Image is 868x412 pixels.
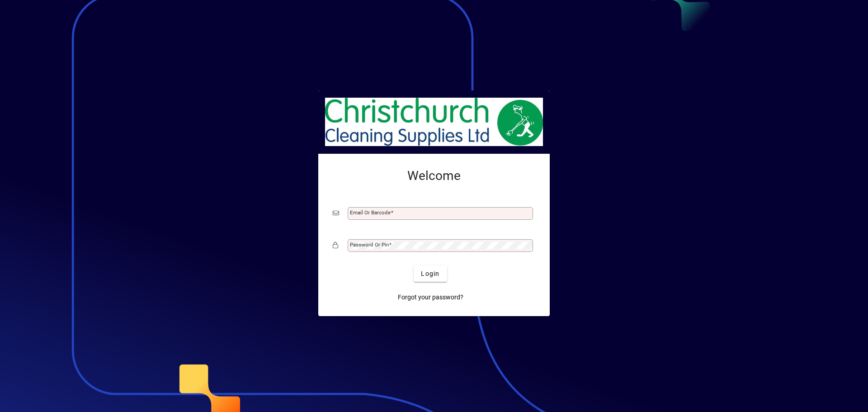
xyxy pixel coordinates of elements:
[394,289,467,305] a: Forgot your password?
[350,209,391,216] mat-label: Email or Barcode
[398,293,463,302] span: Forgot your password?
[333,168,535,184] h2: Welcome
[350,242,389,248] mat-label: Password or Pin
[421,269,439,279] span: Login
[414,265,447,282] button: Login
